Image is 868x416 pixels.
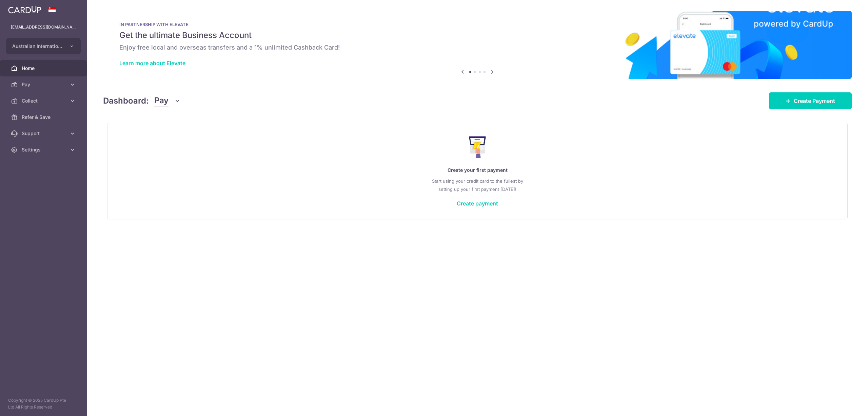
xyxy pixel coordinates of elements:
h4: Dashboard: [103,95,149,107]
span: Support [22,130,66,137]
span: Refer & Save [22,114,66,121]
a: Create Payment [769,92,852,109]
img: Make Payment [469,136,486,158]
button: Pay [154,94,180,107]
p: [EMAIL_ADDRESS][DOMAIN_NAME] [11,24,76,31]
span: Collect [22,97,66,104]
span: Pay [22,81,66,88]
a: Learn more about Elevate [119,60,185,67]
a: Create payment [457,200,498,207]
span: Home [22,65,66,72]
h6: Enjoy free local and overseas transfers and a 1% unlimited Cashback Card! [119,43,835,52]
button: Australian International School Pte Ltd [6,38,81,54]
p: Start using your credit card to the fullest by setting up your first payment [DATE]! [121,177,834,193]
span: Create Payment [794,97,835,105]
p: IN PARTNERSHIP WITH ELEVATE [119,22,835,27]
img: Renovation banner [103,11,852,79]
span: Settings [22,146,66,153]
p: Create your first payment [121,166,834,174]
h5: Get the ultimate Business Account [119,30,835,41]
span: Australian International School Pte Ltd [12,43,62,50]
img: CardUp [8,5,41,14]
span: Pay [154,94,169,107]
